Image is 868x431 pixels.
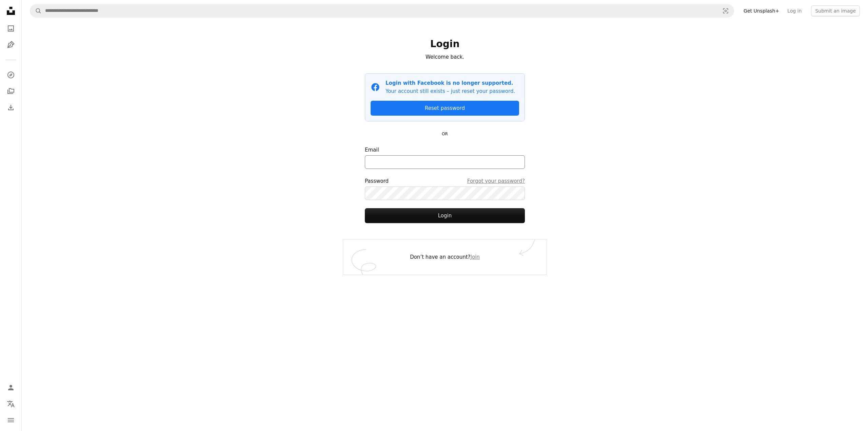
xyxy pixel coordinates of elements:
button: Visual search [717,4,734,17]
button: Language [4,397,18,411]
input: Email [365,155,525,169]
button: Menu [4,413,18,427]
a: Photos [4,22,18,35]
a: Download History [4,101,18,114]
a: Explore [4,68,18,82]
form: Find visuals sitewide [30,4,734,18]
a: Forgot your password? [467,177,525,185]
label: Email [365,146,525,169]
a: Get Unsplash+ [739,5,783,16]
p: Login with Facebook is no longer supported. [386,79,515,87]
a: Home — Unsplash [4,4,18,19]
a: Collections [4,84,18,98]
button: Search Unsplash [30,4,42,17]
div: Don’t have an account? [343,239,547,275]
p: Your account still exists – just reset your password. [386,87,515,95]
button: Submit an image [811,5,860,16]
small: OR [442,132,448,136]
a: Log in / Sign up [4,381,18,394]
a: Illustrations [4,38,18,52]
input: PasswordForgot your password? [365,187,525,200]
button: Login [365,208,525,223]
a: Reset password [371,101,519,116]
a: Log in [783,5,806,16]
p: Welcome back. [365,53,525,61]
h1: Login [365,38,525,50]
a: Join [471,254,480,260]
div: Password [365,177,525,185]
